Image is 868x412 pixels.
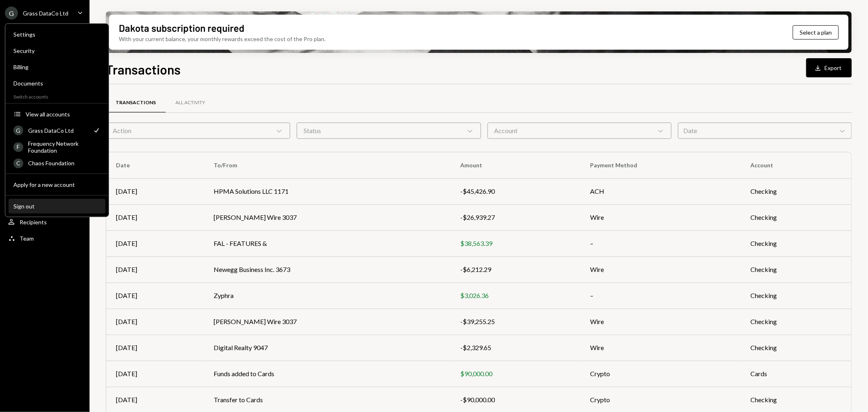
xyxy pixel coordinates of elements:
div: Settings [13,31,101,38]
div: [DATE] [116,239,194,248]
div: Status [297,123,481,139]
div: [DATE] [116,265,194,274]
div: Apply for a new account [13,181,101,188]
div: Grass DataCo Ltd [28,127,87,134]
div: [DATE] [116,395,194,405]
a: All Activity [166,92,215,113]
td: Newegg Business Inc. 3673 [204,256,450,283]
a: CChaos Foundation [9,156,105,170]
td: Wire [580,204,741,230]
div: -$90,000.00 [460,395,571,405]
div: F [13,142,23,152]
button: Select a plan [793,25,839,39]
button: View all accounts [9,107,105,122]
div: Chaos Foundation [28,160,101,167]
th: Date [106,152,204,178]
div: Sign out [13,203,101,210]
div: G [13,125,23,135]
div: Security [13,47,101,54]
td: Checking [741,309,851,335]
div: With your current balance, your monthly rewards exceed the cost of the Pro plan. [119,35,326,43]
td: – [580,283,741,309]
div: Transactions [116,99,156,106]
a: FFrequency Network Foundation [9,139,105,154]
td: Checking [741,335,851,361]
div: -$39,255.25 [460,317,571,327]
a: Billing [9,59,105,74]
button: Apply for a new account [9,178,105,192]
div: G [5,7,18,20]
td: Digital Realty 9047 [204,335,450,361]
div: Grass DataCo Ltd [23,10,68,17]
td: Crypto [580,361,741,387]
div: -$6,212.29 [460,265,571,274]
div: Date [678,123,852,139]
div: Action [106,123,290,139]
div: Frequency Network Foundation [28,140,101,154]
a: Documents [9,76,105,90]
div: $90,000.00 [460,369,571,379]
a: Settings [9,27,105,42]
button: Export [806,58,852,77]
div: View all accounts [26,111,101,118]
td: Wire [580,309,741,335]
th: Payment Method [580,152,741,178]
div: $38,563.39 [460,239,571,248]
td: Wire [580,256,741,283]
td: Checking [741,178,851,204]
div: $3,026.36 [460,291,571,300]
div: -$2,329.65 [460,343,571,353]
td: Checking [741,256,851,283]
div: Documents [13,80,101,87]
div: [DATE] [116,186,194,196]
div: Switch accounts [5,92,109,100]
div: Recipients [20,219,47,226]
div: [DATE] [116,369,194,379]
div: Team [20,235,34,242]
td: Zyphra [204,283,450,309]
div: [DATE] [116,343,194,353]
div: [DATE] [116,213,194,222]
td: Cards [741,361,851,387]
a: Security [9,43,105,58]
div: [DATE] [116,291,194,300]
td: HPMA Solutions LLC 1171 [204,178,450,204]
th: Account [741,152,851,178]
div: Account [488,123,672,139]
div: -$45,426.90 [460,186,571,196]
a: Transactions [106,92,166,113]
h1: Transactions [106,61,181,77]
div: Dakota subscription required [119,21,244,35]
td: Checking [741,230,851,256]
th: Amount [450,152,581,178]
div: C [13,158,23,168]
a: Recipients [5,215,85,229]
td: Wire [580,335,741,361]
td: Checking [741,283,851,309]
td: [PERSON_NAME] Wire 3037 [204,204,450,230]
th: To/From [204,152,450,178]
td: Checking [741,204,851,230]
div: All Activity [175,99,205,106]
td: Funds added to Cards [204,361,450,387]
div: Billing [13,64,101,70]
td: FAL - FEATURES & [204,230,450,256]
td: – [580,230,741,256]
td: ACH [580,178,741,204]
button: Sign out [9,199,105,214]
td: [PERSON_NAME] Wire 3037 [204,309,450,335]
div: [DATE] [116,317,194,327]
div: -$26,939.27 [460,213,571,222]
a: Team [5,231,85,245]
